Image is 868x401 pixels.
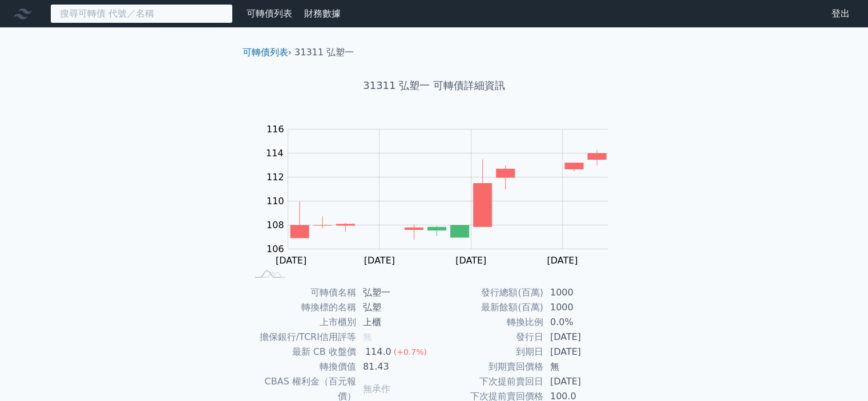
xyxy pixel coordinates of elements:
[247,315,356,330] td: 上市櫃別
[543,315,621,330] td: 0.0%
[434,359,543,374] td: 到期賣回價格
[434,285,543,300] td: 發行總額(百萬)
[356,300,434,315] td: 弘塑
[50,4,233,23] input: 搜尋可轉債 代號／名稱
[543,285,621,300] td: 1000
[363,383,390,394] span: 無承作
[356,285,434,300] td: 弘塑一
[247,300,356,315] td: 轉換標的名稱
[247,8,292,19] a: 可轉債列表
[304,8,341,19] a: 財務數據
[247,345,356,359] td: 最新 CB 收盤價
[434,315,543,330] td: 轉換比例
[543,345,621,359] td: [DATE]
[455,255,486,266] tspan: [DATE]
[356,315,434,330] td: 上櫃
[363,345,394,359] div: 114.0
[267,196,284,206] tspan: 110
[434,330,543,345] td: 發行日
[434,345,543,359] td: 到期日
[276,255,306,266] tspan: [DATE]
[266,148,284,159] tspan: 114
[543,374,621,389] td: [DATE]
[267,244,284,254] tspan: 106
[364,255,395,266] tspan: [DATE]
[543,300,621,315] td: 1000
[260,124,625,266] g: Chart
[267,172,284,183] tspan: 112
[356,359,434,374] td: 81.43
[434,374,543,389] td: 下次提前賣回日
[434,300,543,315] td: 最新餘額(百萬)
[363,331,372,342] span: 無
[822,5,859,23] a: 登出
[243,47,288,58] a: 可轉債列表
[294,46,354,59] li: 31311 弘塑一
[247,285,356,300] td: 可轉債名稱
[247,359,356,374] td: 轉換價值
[543,359,621,374] td: 無
[233,78,635,94] h1: 31311 弘塑一 可轉債詳細資訊
[394,347,427,357] span: (+0.7%)
[243,46,292,59] li: ›
[543,330,621,345] td: [DATE]
[267,220,284,230] tspan: 108
[247,330,356,345] td: 擔保銀行/TCRI信用評等
[267,124,284,135] tspan: 116
[547,255,578,266] tspan: [DATE]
